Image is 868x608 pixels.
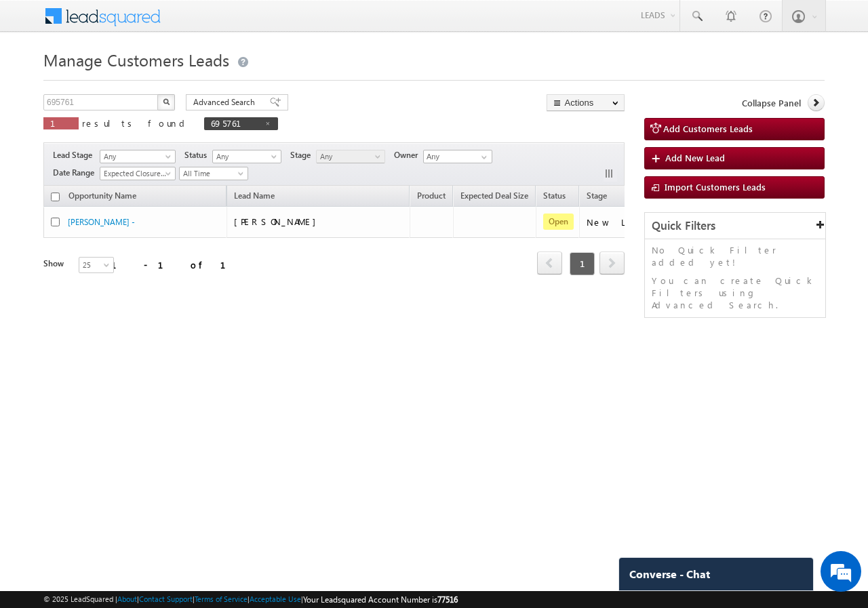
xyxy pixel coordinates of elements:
span: Open [543,214,574,230]
span: results found [82,117,190,129]
a: Opportunity Name [62,188,143,206]
span: Manage Customers Leads [43,49,229,70]
input: Type to Search [423,150,492,163]
img: Search [163,98,170,105]
a: Status [536,188,572,206]
span: © 2025 LeadSquared | | | | | [43,593,458,606]
span: Product [417,190,446,201]
a: Any [212,150,281,163]
input: Check all records [51,192,60,201]
span: Add Customers Leads [663,123,753,134]
a: Any [100,150,176,163]
span: Converse - Chat [629,568,710,580]
span: Stage [290,149,316,161]
a: Terms of Service [195,594,248,603]
a: prev [537,253,562,275]
p: You can create Quick Filters using Advanced Search. [652,275,818,311]
div: New Lead [587,216,654,228]
div: Show [43,258,68,270]
span: 1 [570,252,595,275]
a: 25 [79,257,114,273]
span: Import Customers Leads [665,181,766,192]
span: Owner [394,149,423,161]
button: Actions [547,94,625,111]
span: Collapse Panel [742,97,801,109]
span: 25 [79,259,115,271]
a: About [117,594,137,603]
a: Show All Items [474,150,491,164]
p: No Quick Filter added yet! [652,244,818,268]
span: Status [184,149,212,161]
span: prev [537,251,562,275]
span: Any [213,150,277,163]
span: 1 [50,117,72,129]
a: Expected Closure Date [100,167,176,180]
a: [PERSON_NAME] - [68,217,135,227]
span: All Time [180,167,244,180]
span: Your Leadsquared Account Number is [303,594,458,605]
span: Any [317,150,381,163]
span: Date Range [53,167,100,179]
span: 77516 [437,594,458,605]
span: [PERSON_NAME] [234,216,323,227]
a: Contact Support [139,594,193,603]
span: 695761 [211,117,258,129]
span: Expected Closure Date [100,167,171,180]
span: Stage [587,190,607,201]
span: Advanced Search [193,96,259,108]
a: Any [316,150,385,163]
span: Lead Name [227,188,281,206]
span: next [599,251,625,275]
span: Expected Deal Size [460,190,528,201]
a: Acceptable Use [250,594,301,603]
span: Lead Stage [53,149,98,161]
a: Expected Deal Size [454,188,535,206]
a: next [599,253,625,275]
div: 1 - 1 of 1 [111,257,242,272]
a: Stage [580,188,614,206]
span: Any [100,150,171,163]
a: All Time [179,167,248,180]
span: Opportunity Name [68,190,136,201]
span: Add New Lead [665,152,725,163]
div: Quick Filters [645,213,825,239]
